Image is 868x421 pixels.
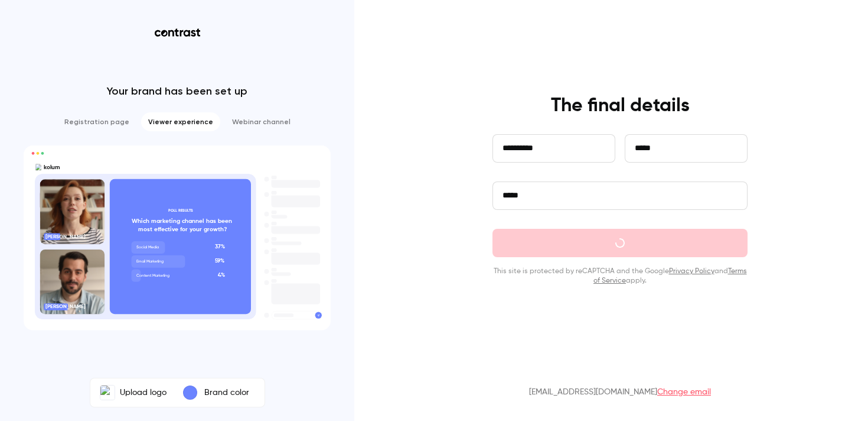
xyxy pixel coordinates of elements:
[44,164,60,170] text: kolum
[100,386,115,400] img: kolum
[204,387,249,399] p: Brand color
[669,268,714,275] a: Privacy Policy
[107,84,247,98] p: Your brand has been set up
[93,381,174,404] label: kolumUpload logo
[551,94,690,118] h4: The final details
[225,112,298,131] li: Webinar channel
[174,381,262,404] button: Brand color
[57,112,136,131] li: Registration page
[593,268,747,284] a: Terms of Service
[657,388,711,396] a: Change email
[141,112,220,131] li: Viewer experience
[83,193,94,196] text: kolum
[492,267,748,286] p: This site is protected by reCAPTCHA and the Google and apply.
[529,386,711,398] p: [EMAIL_ADDRESS][DOMAIN_NAME]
